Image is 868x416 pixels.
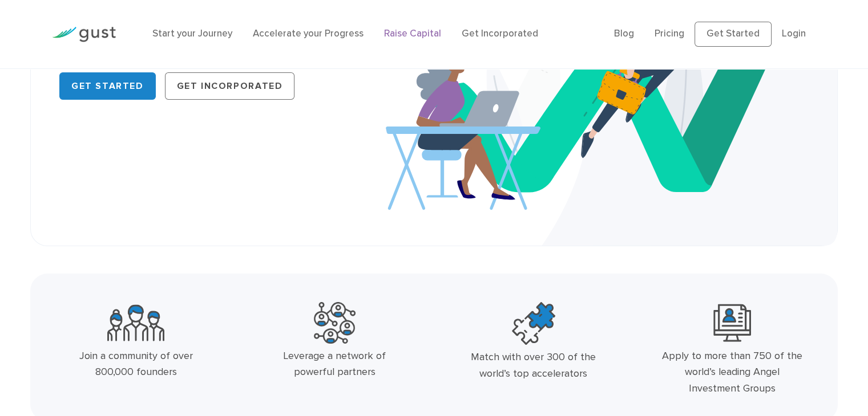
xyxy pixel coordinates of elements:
a: Login [782,28,806,39]
div: Join a community of over 800,000 founders [63,348,209,381]
div: Leverage a network of powerful partners [262,348,407,381]
a: Raise Capital [384,28,441,39]
img: Top Accelerators [512,302,555,345]
a: Pricing [655,28,684,39]
a: Get Started [59,72,156,100]
img: Community Founders [107,302,164,344]
a: Start your Journey [152,28,232,39]
a: Get Incorporated [462,28,538,39]
a: Accelerate your Progress [253,28,364,39]
div: Match with over 300 of the world’s top accelerators [461,349,606,382]
img: Gust Logo [52,27,116,42]
div: Apply to more than 750 of the world’s leading Angel Investment Groups [660,348,805,397]
a: Blog [614,28,634,39]
a: Get Started [695,22,772,47]
img: Powerful Partners [314,302,356,344]
img: Leading Angel Investment [713,302,751,344]
a: Get Incorporated [165,72,295,100]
